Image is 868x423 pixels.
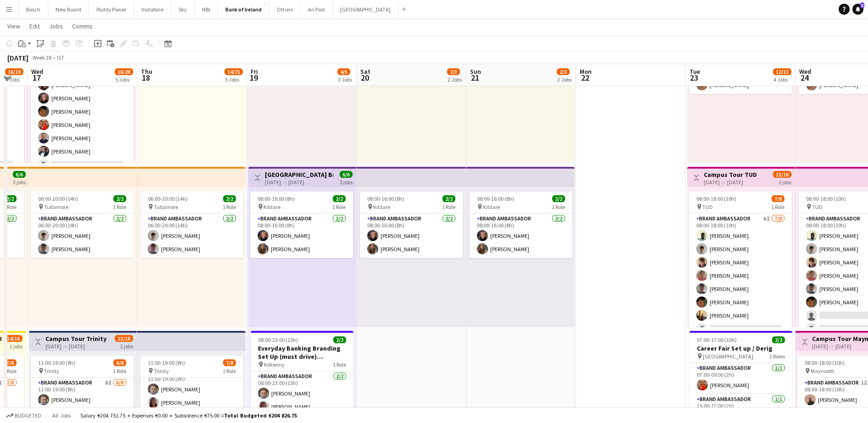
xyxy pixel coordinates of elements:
span: 2/2 [113,195,126,202]
button: Bank of Ireland [218,0,269,18]
span: 08:00-16:00 (8h) [258,195,295,202]
button: Budgeted [5,411,43,421]
div: 3 Jobs [338,76,352,83]
app-job-card: 08:00-16:00 (8h)2/2 Kildare1 RoleBrand Ambassador2/208:00-16:00 (8h)[PERSON_NAME][PERSON_NAME] [250,192,353,258]
app-job-card: 06:00-20:00 (14h)2/2 Tullamore1 RoleBrand Ambassador2/206:00-20:00 (14h)[PERSON_NAME][PERSON_NAME] [31,192,134,258]
span: 1 Role [332,203,346,210]
span: 08:00-18:00 (10h) [696,195,736,202]
span: 2/2 [772,336,785,343]
button: New Board [48,0,89,18]
span: 11:00-19:00 (8h) [148,359,185,366]
span: All jobs [50,412,73,419]
span: 2/2 [442,195,455,202]
span: 2/2 [333,195,346,202]
span: 20 [359,72,370,83]
app-card-role: Brand Ambassador15I7/808:00-17:00 (9h)[PERSON_NAME][PERSON_NAME][PERSON_NAME][PERSON_NAME][PERSON... [31,49,134,174]
div: 06:00-20:00 (14h)2/2 Tullamore1 RoleBrand Ambassador2/206:00-20:00 (14h)[PERSON_NAME][PERSON_NAME] [140,192,243,258]
span: 1 Role [223,368,236,374]
span: [GEOGRAPHIC_DATA] [703,353,753,360]
span: 06:00-20:00 (14h) [148,195,188,202]
span: Sun [470,67,481,76]
span: Tue [689,67,700,76]
div: 4 Jobs [773,76,791,83]
span: 2/2 [4,195,17,202]
span: 1 Role [771,203,784,210]
button: Paddy Power [89,0,134,18]
span: 2/2 [333,336,346,343]
app-card-role: Brand Ambassador2/208:00-16:00 (8h)[PERSON_NAME][PERSON_NAME] [250,214,353,258]
div: 2 Jobs [448,76,462,83]
app-card-role: Brand Ambassador2/208:00-16:00 (8h)[PERSON_NAME][PERSON_NAME] [360,214,463,258]
button: [GEOGRAPHIC_DATA] [333,0,398,18]
span: 08:00-16:00 (8h) [367,195,404,202]
span: 18 [140,72,152,83]
app-card-role: Brand Ambassador2/208:00-23:00 (15h)[PERSON_NAME][PERSON_NAME] [251,371,353,416]
a: Edit [26,20,44,32]
div: 4 Jobs [6,76,23,83]
div: 2 jobs [10,342,22,350]
span: 08:00-23:00 (15h) [258,336,298,343]
span: Total Budgeted €204 826.75 [224,412,297,419]
span: 23 [688,72,700,83]
span: Trinity [154,368,169,374]
span: 14/21 [224,68,243,75]
button: Vodafone [134,0,171,18]
span: 07:00-17:00 (10h) [697,336,737,343]
h3: Campus Tour TUD [704,170,757,179]
span: 3 [860,2,864,8]
span: 1 Role [113,368,126,374]
app-job-card: 08:00-23:00 (15h)2/2Everyday Banking Branding Set Up (must drive) Overnight Kilkenny1 RoleBrand A... [251,331,353,416]
app-card-role: Brand Ambassador6I7/808:00-18:00 (10h)[PERSON_NAME][PERSON_NAME][PERSON_NAME][PERSON_NAME][PERSON... [689,214,792,338]
app-job-card: 08:00-17:00 (9h)7/8 UCD1 RoleBrand Ambassador15I7/808:00-17:00 (9h)[PERSON_NAME][PERSON_NAME][PER... [31,27,134,163]
span: 21 [469,72,481,83]
span: TUD [702,203,713,210]
a: Comms [68,20,96,32]
span: Trinity [44,368,59,374]
span: 2/2 [223,195,236,202]
div: 2 jobs [778,178,791,186]
div: [DATE] → [DATE] [45,343,106,350]
span: 13/16 [115,335,133,342]
span: 1 Role [442,203,455,210]
a: 3 [852,4,863,15]
div: 2 Jobs [557,76,571,83]
app-job-card: 08:00-18:00 (10h)7/8 TUD1 RoleBrand Ambassador6I7/808:00-18:00 (10h)[PERSON_NAME][PERSON_NAME][PE... [689,192,792,327]
h3: Campus Tour Trinity [45,335,106,343]
span: 2/2 [552,195,565,202]
span: 12/13 [773,68,791,75]
div: IST [57,54,64,61]
div: Salary €204 751.75 + Expenses €0.00 + Subsistence €75.00 = [80,412,297,419]
span: 7/8 [4,359,17,366]
app-job-card: 08:00-16:00 (8h)2/2 Kildare1 RoleBrand Ambassador2/208:00-16:00 (8h)[PERSON_NAME][PERSON_NAME] [470,192,572,258]
app-card-role: Brand Ambassador2/206:00-20:00 (14h)[PERSON_NAME][PERSON_NAME] [31,214,134,258]
div: 5 Jobs [115,76,133,83]
span: 24 [798,72,811,83]
span: TUD [812,203,823,210]
button: Bosch [19,0,48,18]
span: 1 Role [333,361,346,368]
span: 6/8 [113,359,126,366]
span: 1 Role [113,203,126,210]
div: 5 Jobs [225,76,242,83]
span: Edit [29,22,40,30]
div: [DATE] [7,53,28,62]
span: Jobs [49,22,63,30]
span: 6/6 [13,171,26,178]
span: Kildare [483,203,500,210]
div: 08:00-16:00 (8h)2/2 Kildare1 RoleBrand Ambassador2/208:00-16:00 (8h)[PERSON_NAME][PERSON_NAME] [360,192,463,258]
h3: Everyday Banking Branding Set Up (must drive) Overnight [251,344,353,361]
span: 2/3 [557,68,570,75]
span: 06:00-20:00 (14h) [38,195,78,202]
a: Jobs [45,20,67,32]
app-card-role: Brand Ambassador1/107:00-09:00 (2h)[PERSON_NAME] [689,363,792,394]
span: 4/5 [337,68,350,75]
div: 3 jobs [13,178,26,186]
span: View [7,22,20,30]
span: 16/20 [115,68,133,75]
